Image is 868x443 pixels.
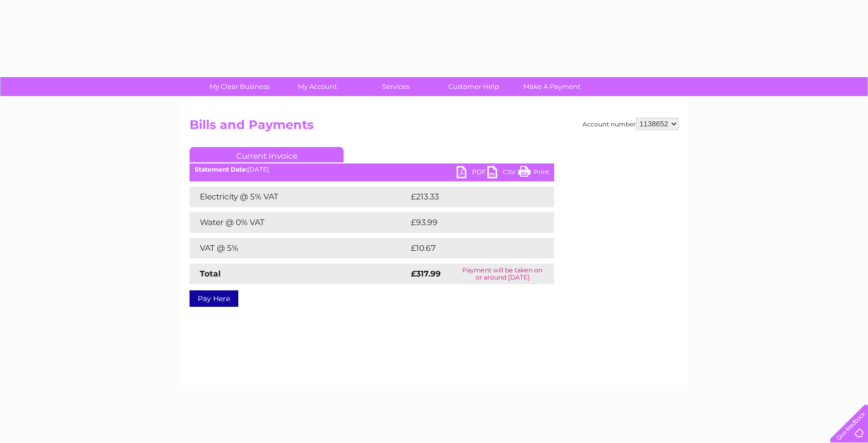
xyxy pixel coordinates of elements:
td: £10.67 [408,238,533,259]
a: Services [353,77,438,96]
a: Make A Payment [510,77,594,96]
a: Customer Help [431,77,516,96]
a: My Account [275,77,360,96]
strong: £317.99 [411,269,441,279]
a: Current Invoice [190,147,344,162]
div: [DATE] [190,166,554,173]
a: Print [518,166,549,181]
a: Pay Here [190,290,238,307]
td: Water @ 0% VAT [190,212,408,233]
a: My Clear Business [197,77,282,96]
td: Payment will be taken on or around [DATE] [451,264,554,284]
td: Electricity @ 5% VAT [190,187,408,207]
b: Statement Date: [195,165,248,173]
td: £213.33 [408,187,535,207]
div: Account number [582,118,678,130]
a: PDF [457,166,487,181]
h2: Bills and Payments [190,118,678,137]
td: £93.99 [408,212,534,233]
td: VAT @ 5% [190,238,408,259]
a: CSV [487,166,518,181]
strong: Total [200,269,221,279]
